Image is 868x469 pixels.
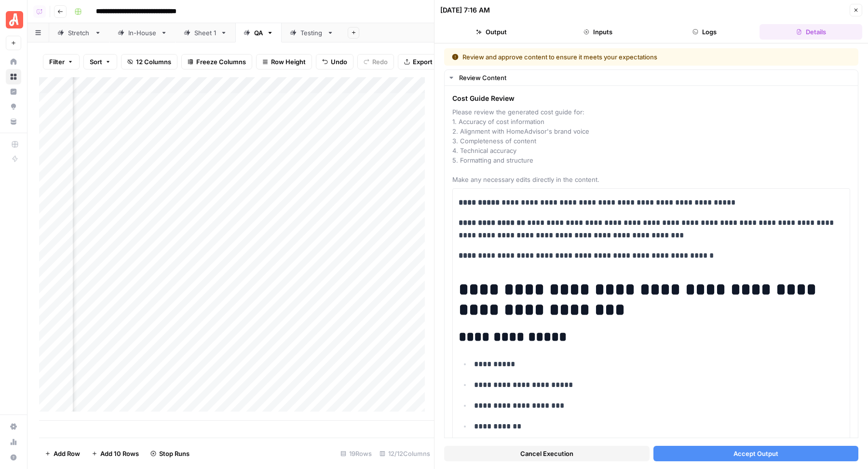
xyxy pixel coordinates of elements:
div: In-House [128,28,157,38]
span: Cost Guide Review [452,94,850,103]
button: Inputs [547,24,650,40]
div: Review Content [459,73,852,83]
button: Output [440,24,543,40]
button: 12 Columns [121,54,177,69]
span: Export CSV [413,57,447,67]
span: Add 10 Rows [100,449,139,458]
button: Export CSV [398,54,453,69]
span: Freeze Columns [196,57,246,67]
div: Review and approve content to ensure it meets your expectations [452,52,754,62]
div: 19 Rows [337,446,376,461]
span: Stop Runs [159,449,190,458]
button: Help + Support [6,450,21,465]
a: Home [6,54,21,69]
span: Undo [331,57,347,67]
button: Freeze Columns [181,54,252,69]
a: Browse [6,69,21,84]
div: Stretch [68,28,91,38]
div: Sheet 1 [194,28,217,38]
span: Row Height [271,57,306,67]
a: Sheet 1 [176,23,235,42]
button: Review Content [445,70,858,85]
a: In-House [109,23,176,42]
img: Angi Logo [6,11,23,28]
button: Add Row [39,446,86,461]
span: Filter [49,57,65,67]
span: Redo [372,57,388,67]
span: Please review the generated cost guide for: 1. Accuracy of cost information 2. Alignment with Hom... [452,107,850,184]
span: Add Row [54,449,80,458]
a: QA [235,23,282,42]
a: Usage [6,434,21,450]
span: Accept Output [733,449,778,458]
button: Accept Output [653,446,859,461]
a: Testing [282,23,342,42]
a: Stretch [49,23,109,42]
button: Logs [653,24,756,40]
span: Sort [90,57,102,67]
button: Add 10 Rows [86,446,145,461]
button: Sort [83,54,117,69]
div: Testing [300,28,323,38]
button: Filter [43,54,80,69]
div: [DATE] 7:16 AM [440,5,490,15]
a: Your Data [6,114,21,129]
a: Opportunities [6,99,21,114]
button: Row Height [256,54,312,69]
div: QA [254,28,263,38]
div: 12/12 Columns [376,446,434,461]
a: Insights [6,84,21,99]
button: Undo [316,54,353,69]
button: Stop Runs [145,446,195,461]
span: 12 Columns [136,57,171,67]
span: Cancel Execution [520,449,573,458]
button: Redo [357,54,394,69]
button: Workspace: Angi [6,8,21,32]
button: Cancel Execution [444,446,650,461]
a: Settings [6,419,21,434]
button: Details [759,24,862,40]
